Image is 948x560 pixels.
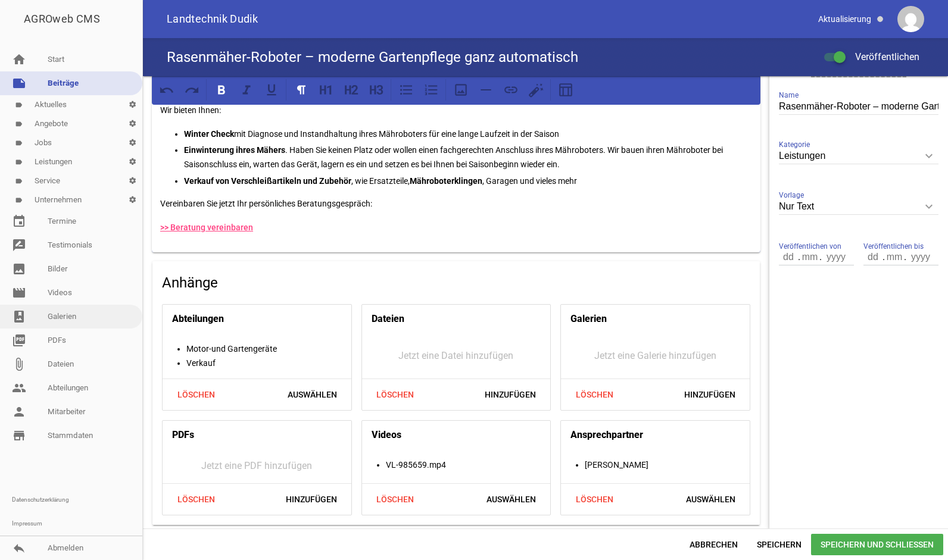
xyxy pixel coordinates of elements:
input: yyyy [821,249,850,265]
i: settings [123,95,142,114]
i: attach_file [12,357,26,371]
span: Löschen [566,489,623,510]
i: reply [12,541,26,555]
h4: Abteilungen [172,309,224,329]
div: Jetzt eine Galerie hinzufügen [561,333,750,378]
i: label [15,101,23,109]
span: Hinzufügen [276,489,347,510]
input: dd [779,249,799,265]
i: settings [123,152,142,171]
i: keyboard_arrow_down [919,197,938,216]
h4: Galerien [570,309,607,329]
span: Speichern und Schließen [811,534,943,555]
i: rate_review [12,238,26,252]
h4: Anhänge [162,273,750,292]
li: [PERSON_NAME] [585,458,750,472]
span: Speichern [747,534,811,555]
i: label [15,120,23,128]
span: Hinzufügen [475,384,545,405]
li: Verkauf [186,356,351,370]
i: picture_as_pdf [12,333,26,348]
span: Löschen [367,384,424,405]
i: image [12,262,26,276]
span: Hinzufügen [675,384,745,405]
input: dd [863,249,884,265]
h4: PDFs [172,426,194,445]
div: Jetzt eine Datei hinzufügen [362,333,551,378]
p: mit Diagnose und Instandhaltung ihres Mähroboters für eine lange Laufzeit in der Saison [184,127,752,141]
i: settings [123,114,142,133]
p: Wir bieten Ihnen: [160,103,752,117]
span: Auswählen [676,489,745,510]
i: settings [123,133,142,152]
h4: Rasenmäher-Roboter – moderne Gartenpflege ganz automatisch [167,48,578,67]
p: , wie Ersatzteile, , Garagen und vieles mehr [184,174,752,188]
strong: Mähroboterklingen [410,176,482,186]
i: store_mall_directory [12,428,26,443]
i: label [15,196,23,204]
i: label [15,158,23,166]
i: label [15,177,23,185]
a: >> Beratung vereinbaren [160,223,253,232]
h4: Ansprechpartner [570,426,643,445]
span: Veröffentlichen von [779,240,841,252]
strong: Winter Check [184,129,234,139]
input: mm [884,249,905,265]
i: person [12,405,26,419]
span: Auswählen [278,384,347,405]
strong: Einwinterung ihres Mähers [184,145,285,155]
div: Jetzt eine PDF hinzufügen [163,449,351,483]
i: photo_album [12,309,26,324]
span: Löschen [167,384,224,405]
i: home [12,52,26,67]
span: Löschen [566,384,623,405]
i: event [12,214,26,229]
span: Landtechnik Dudik [167,14,258,24]
h4: Dateien [372,309,404,329]
span: Löschen [167,489,224,510]
i: settings [123,190,142,209]
li: VL-985659.mp4 [386,458,551,472]
span: Abbrechen [680,534,747,555]
p: Vereinbaren Sie jetzt Ihr persönliches Beratungsgespräch: [160,196,752,211]
input: yyyy [905,249,935,265]
i: people [12,381,26,395]
i: settings [123,171,142,190]
i: movie [12,286,26,300]
li: Motor-und Gartengeräte [186,342,351,356]
i: keyboard_arrow_down [919,146,938,165]
h4: Videos [372,426,401,445]
p: . Haben Sie keinen Platz oder wollen einen fachgerechten Anschluss ihres Mähroboters. Wir bauen i... [184,143,752,171]
span: Löschen [367,489,424,510]
span: Veröffentlichen [841,51,919,62]
span: Veröffentlichen bis [863,240,924,252]
i: note [12,76,26,90]
span: Auswählen [477,489,545,510]
strong: Verkauf von Verschleißartikeln und Zubehör [184,176,351,186]
i: label [15,139,23,147]
input: mm [799,249,821,265]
